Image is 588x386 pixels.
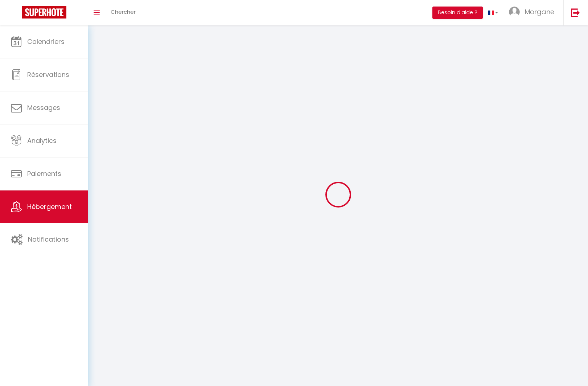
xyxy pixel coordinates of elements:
[111,8,136,16] span: Chercher
[525,7,554,16] span: Morgane
[27,202,72,211] span: Hébergement
[571,8,580,17] img: logout
[28,235,69,244] span: Notifications
[432,7,483,19] button: Besoin d'aide ?
[27,37,65,46] span: Calendriers
[22,6,66,19] img: Super Booking
[27,136,57,145] span: Analytics
[27,103,60,112] span: Messages
[27,169,61,178] span: Paiements
[27,70,69,79] span: Réservations
[6,3,28,25] button: Ouvrir le widget de chat LiveChat
[557,353,583,381] iframe: Chat
[509,7,520,17] img: ...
